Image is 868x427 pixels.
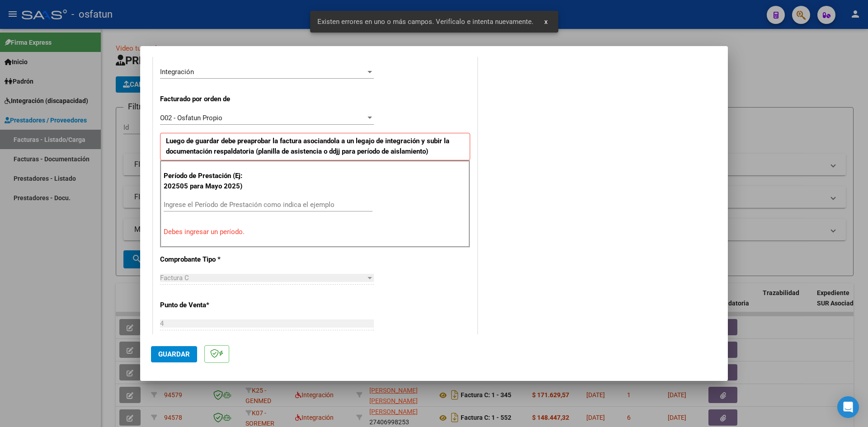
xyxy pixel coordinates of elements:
[160,68,194,76] span: Integración
[158,350,190,358] span: Guardar
[837,396,859,418] div: Open Intercom Messenger
[160,114,222,122] span: O02 - Osfatun Propio
[160,94,253,104] p: Facturado por orden de
[166,137,449,155] strong: Luego de guardar debe preaprobar la factura asociandola a un legajo de integración y subir la doc...
[544,18,547,26] span: x
[317,17,533,26] span: Existen errores en uno o más campos. Verifícalo e intenta nuevamente.
[160,300,253,310] p: Punto de Venta
[160,254,253,265] p: Comprobante Tipo *
[160,274,189,282] span: Factura C
[164,171,255,191] p: Período de Prestación (Ej: 202505 para Mayo 2025)
[537,14,555,30] button: x
[164,227,467,237] p: Debes ingresar un período.
[151,346,197,362] button: Guardar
